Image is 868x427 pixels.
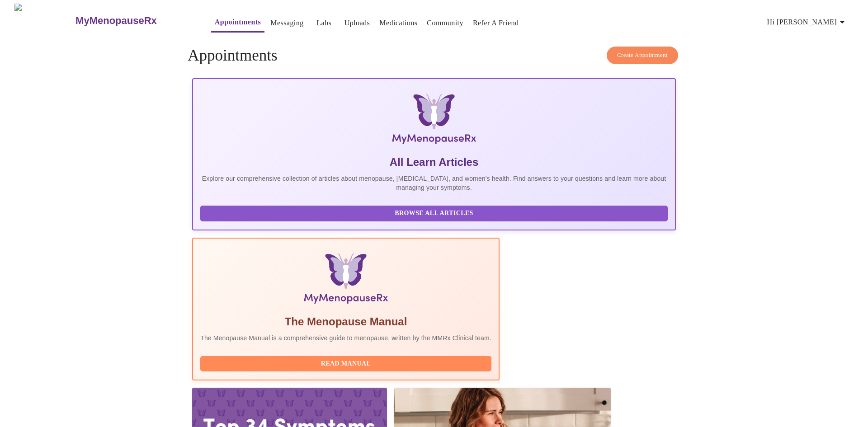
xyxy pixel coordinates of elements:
button: Labs [310,14,339,32]
a: MyMenopauseRx [75,5,193,37]
span: Read Manual [209,358,482,370]
img: Menopause Manual [246,253,445,307]
button: Community [423,14,467,32]
button: Medications [376,14,421,32]
h5: The Menopause Manual [200,314,491,329]
a: Appointments [215,16,261,28]
a: Labs [316,17,331,29]
h5: All Learn Articles [200,155,668,169]
h4: Appointments [188,47,680,65]
button: Hi [PERSON_NAME] [764,13,851,31]
a: Messaging [270,17,303,29]
span: Create Appointment [617,50,668,61]
button: Messaging [267,14,307,32]
button: Create Appointment [607,47,678,64]
a: Medications [379,17,417,29]
span: Browse All Articles [209,208,659,219]
p: Explore our comprehensive collection of articles about menopause, [MEDICAL_DATA], and women's hea... [200,174,668,192]
p: The Menopause Manual is a comprehensive guide to menopause, written by the MMRx Clinical team. [200,333,491,343]
button: Browse All Articles [200,206,668,221]
button: Refer a Friend [469,14,523,32]
img: MyMenopauseRx Logo [273,94,595,148]
button: Read Manual [200,356,491,372]
a: Uploads [344,17,370,29]
a: Community [427,17,463,29]
button: Uploads [341,14,374,32]
a: Refer a Friend [473,17,519,29]
a: Browse All Articles [200,209,670,216]
img: MyMenopauseRx Logo [14,4,75,38]
a: Read Manual [200,359,494,367]
button: Appointments [211,13,264,33]
h3: MyMenopauseRx [75,15,157,27]
span: Hi [PERSON_NAME] [767,16,848,28]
